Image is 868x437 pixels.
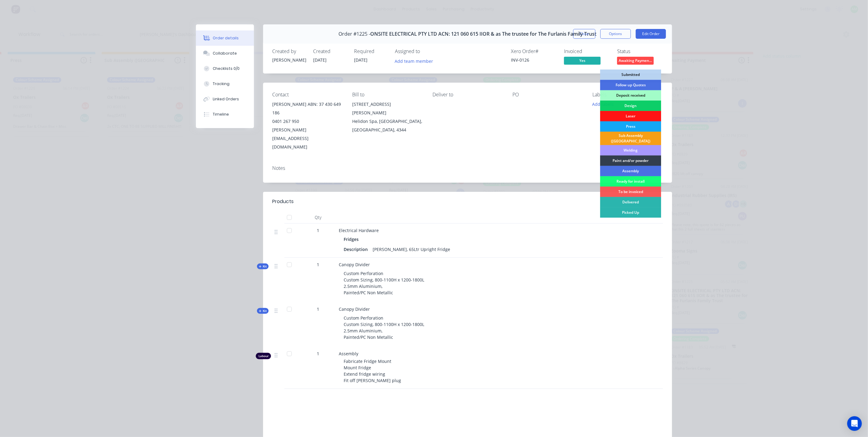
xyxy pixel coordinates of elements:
[213,81,230,87] div: Tracking
[564,48,610,54] div: Invoiced
[512,92,583,98] div: PO
[196,91,254,107] button: Linked Orders
[339,306,370,312] span: Canopy Divider
[272,100,342,117] div: [PERSON_NAME] ABN: 37 430 649 186
[272,126,342,151] div: [PERSON_NAME][EMAIL_ADDRESS][DOMAIN_NAME]
[339,227,379,233] span: Electrical Hardware
[600,132,661,145] div: Sub Assembly ([GEOGRAPHIC_DATA])
[272,165,663,171] div: Notes
[344,270,424,296] span: Custom Perforation Custom Sizing, 800-1100H x 1200-1800L 2.5mm Aluminium, Painted/PC Non Metallic
[317,227,319,234] span: 1
[257,263,269,269] div: Kit
[213,51,237,56] div: Collaborate
[354,48,388,54] div: Required
[272,48,306,54] div: Created by
[344,358,401,383] span: Fabricate Fridge Mount Mount Fridge Extend fridge wiring Fit off [PERSON_NAME] plug
[395,57,436,65] button: Add team member
[313,57,327,63] span: [DATE]
[317,350,319,357] span: 1
[564,57,601,64] span: Yes
[600,111,661,121] div: Laser
[617,57,654,66] button: Awaiting Paymen...
[432,92,503,98] div: Deliver to
[196,76,254,91] button: Tracking
[352,117,422,134] div: Helidon Spa, [GEOGRAPHIC_DATA], [GEOGRAPHIC_DATA], 4344
[213,112,229,117] div: Timeline
[600,80,661,90] div: Follow up Quotes
[636,29,666,39] button: Edit Order
[213,66,240,71] div: Checklists 0/0
[600,70,661,80] div: Submitted
[272,57,306,63] div: [PERSON_NAME]
[617,57,654,64] span: Awaiting Paymen...
[392,57,436,65] button: Add team member
[600,90,661,101] div: Deposit received
[196,46,254,61] button: Collaborate
[272,198,294,205] div: Products
[600,145,661,156] div: Welding
[259,309,267,313] span: Kit
[317,306,319,312] span: 1
[511,48,557,54] div: Xero Order #
[196,107,254,122] button: Timeline
[196,30,254,46] button: Order details
[847,416,862,431] div: Open Intercom Messenger
[395,48,456,54] div: Assigned to
[256,353,271,359] div: Labour
[600,197,661,207] div: Delivered
[339,262,370,267] span: Canopy Divider
[339,351,358,356] span: Assembly
[573,29,595,39] button: Close
[589,100,617,108] button: Add labels
[213,35,239,41] div: Order details
[272,92,342,98] div: Contact
[344,245,370,254] div: Description
[352,100,422,134] div: [STREET_ADDRESS][PERSON_NAME]Helidon Spa, [GEOGRAPHIC_DATA], [GEOGRAPHIC_DATA], 4344
[600,207,661,218] div: Picked Up
[593,92,663,98] div: Labels
[213,96,239,102] div: Linked Orders
[371,31,597,37] span: ONSITE ELECTRICAL PTY LTD ACN: 121 060 615 IIOR & as The trustee for The Furlanis Family Trust
[257,308,269,314] div: Kit
[300,211,336,224] div: Qty
[344,235,361,244] div: Fridges
[352,92,422,98] div: Bill to
[370,245,453,254] div: [PERSON_NAME], 65Ltr Upright Fridge
[196,61,254,76] button: Checklists 0/0
[339,31,371,37] span: Order #1225 -
[352,100,422,117] div: [STREET_ADDRESS][PERSON_NAME]
[600,156,661,166] div: Paint and/or powder
[344,315,424,340] span: Custom Perforation Custom Sizing, 800-1100H x 1200-1800L 2.5mm Aluminium, Painted/PC Non Metallic
[600,176,661,187] div: Ready for install
[272,100,342,151] div: [PERSON_NAME] ABN: 37 430 649 1860401 267 950[PERSON_NAME][EMAIL_ADDRESS][DOMAIN_NAME]
[600,121,661,132] div: Press
[511,57,557,63] div: INV-0126
[617,48,663,54] div: Status
[600,187,661,197] div: To be invoiced
[317,261,319,268] span: 1
[600,29,631,39] button: Options
[354,57,367,63] span: [DATE]
[259,264,267,269] span: Kit
[600,101,661,111] div: Design
[313,48,347,54] div: Created
[272,117,342,126] div: 0401 267 950
[600,166,661,176] div: Assembly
